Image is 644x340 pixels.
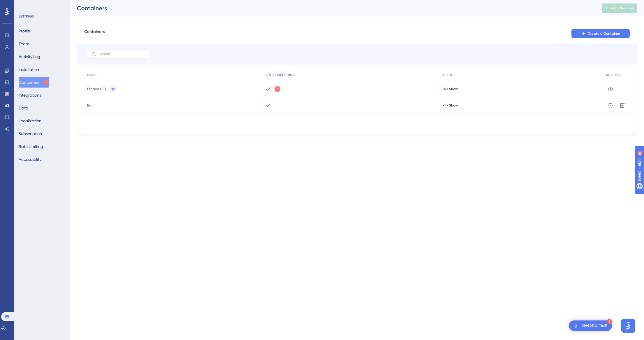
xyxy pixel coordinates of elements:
button: Accessibility [19,154,41,165]
span: Need Help? [14,1,36,8]
button: Subscription [19,128,42,139]
div: Get Started! [582,322,607,329]
iframe: UserGuiding AI Assistant Launcher [620,317,637,334]
div: 1 [607,319,612,324]
button: Publish Changes [602,4,637,13]
span: Publish Changes [606,6,634,11]
input: Search [98,52,146,56]
span: CODE [443,73,453,77]
div: Containers [77,4,587,12]
button: Data [19,103,28,113]
span: CODE EMBEDDING [265,73,295,77]
button: Profile [19,26,30,36]
div: Open Get Started! checklist, remaining modules: 1 [569,320,612,331]
span: B4 [87,103,91,108]
div: SETTINGS [19,14,66,19]
div: 9+ [39,3,43,8]
button: Integrations [19,90,41,100]
button: Create a Container [571,29,630,38]
button: </> Show [443,87,458,91]
img: launcher-image-alternative-text [572,322,579,329]
button: Rate Limiting [19,141,43,152]
span: Containers [84,28,105,39]
button: </> Show [443,103,458,108]
span: ACTIONS [606,73,621,77]
button: Team [19,39,29,49]
button: Containers [19,77,49,88]
span: NAME [87,73,96,77]
button: Localization [19,116,41,126]
span: Espace CGP [87,87,107,91]
span: Create a Container [588,31,620,36]
button: Activity Log [19,51,40,62]
button: Installation [19,64,39,75]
